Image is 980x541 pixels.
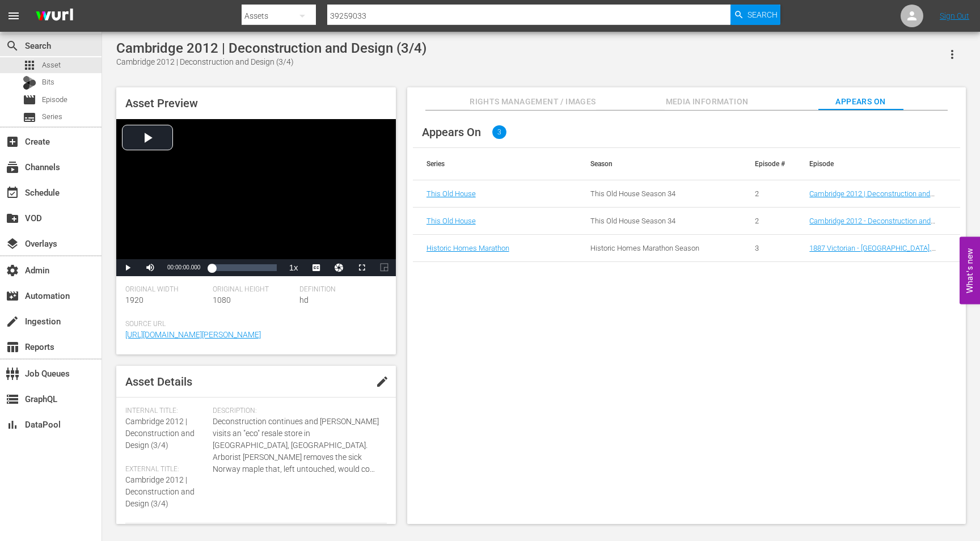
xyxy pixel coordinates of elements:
[116,56,426,68] div: Cambridge 2012 | Deconstruction and Design (3/4)
[665,95,750,109] span: Media Information
[375,375,389,388] span: edit
[796,148,960,180] th: Episode
[809,217,935,234] a: Cambridge 2012 - Deconstruction and Design
[960,237,980,305] button: Open Feedback Widget
[577,208,741,235] td: This Old House Season 34
[350,259,373,276] button: Fullscreen
[167,264,200,270] span: 00:00:00.000
[305,259,328,276] button: Captions
[23,93,36,107] span: Episode
[42,77,54,88] span: Bits
[125,285,207,294] span: Original Width
[125,320,381,329] span: Source Url
[139,259,162,276] button: Mute
[818,95,903,109] span: Appears On
[6,392,19,406] span: GraphQL
[125,375,192,388] span: Asset Details
[282,259,305,276] button: Playback Rate
[23,76,36,90] div: Bits
[125,475,195,508] span: Cambridge 2012 | Deconstruction and Design (3/4)
[422,125,481,139] span: Appears On
[125,407,207,416] span: Internal Title:
[6,186,19,200] span: Schedule
[426,244,509,252] a: Historic Homes Marathon
[809,244,936,261] a: 1887 Victorian - [GEOGRAPHIC_DATA], [GEOGRAPHIC_DATA], Part 1
[213,295,231,305] span: 1080
[741,180,796,208] td: 2
[492,125,506,139] span: 3
[373,259,396,276] button: Picture-in-Picture
[741,148,796,180] th: Episode #
[6,212,19,225] span: VOD
[213,416,381,475] span: Deconstruction continues and [PERSON_NAME] visits an "eco" resale store in [GEOGRAPHIC_DATA], [GE...
[730,5,780,25] button: Search
[369,368,396,395] button: edit
[577,148,741,180] th: Season
[6,160,19,174] span: Channels
[328,259,350,276] button: Jump To Time
[116,259,139,276] button: Play
[125,295,143,305] span: 1920
[6,237,19,251] span: Overlays
[6,264,19,277] span: Admin
[940,11,969,20] a: Sign Out
[42,94,67,105] span: Episode
[6,418,19,432] span: DataPool
[413,148,577,180] th: Series
[116,119,396,276] div: Video Player
[809,189,935,206] a: Cambridge 2012 | Deconstruction and Design
[6,135,19,149] span: Create
[212,264,276,271] div: Progress Bar
[6,39,19,53] span: Search
[7,9,20,23] span: menu
[741,208,796,235] td: 2
[577,235,741,262] td: Historic Homes Marathon Season
[299,295,309,305] span: hd
[125,417,195,450] span: Cambridge 2012 | Deconstruction and Design (3/4)
[6,289,19,303] span: Automation
[577,180,741,208] td: This Old House Season 34
[125,96,198,110] span: Asset Preview
[6,340,19,354] span: Reports
[27,3,82,29] img: ans4CAIJ8jUAAAAAAAAAAAAAAAAAAAAAAAAgQb4GAAAAAAAAAAAAAAAAAAAAAAAAJMjXAAAAAAAAAAAAAAAAAAAAAAAAgAT5G...
[42,111,62,122] span: Series
[470,95,595,109] span: Rights Management / Images
[213,285,294,294] span: Original Height
[6,315,19,328] span: Ingestion
[116,40,426,56] div: Cambridge 2012 | Deconstruction and Design (3/4)
[6,367,19,381] span: Job Queues
[741,235,796,262] td: 3
[747,5,778,25] span: Search
[213,407,381,416] span: Description:
[42,60,61,71] span: Asset
[299,285,381,294] span: Definition
[23,58,36,72] span: Asset
[125,330,261,339] a: [URL][DOMAIN_NAME][PERSON_NAME]
[23,111,36,124] span: Series
[426,217,476,225] a: This Old House
[426,189,476,198] a: This Old House
[125,465,207,474] span: External Title:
